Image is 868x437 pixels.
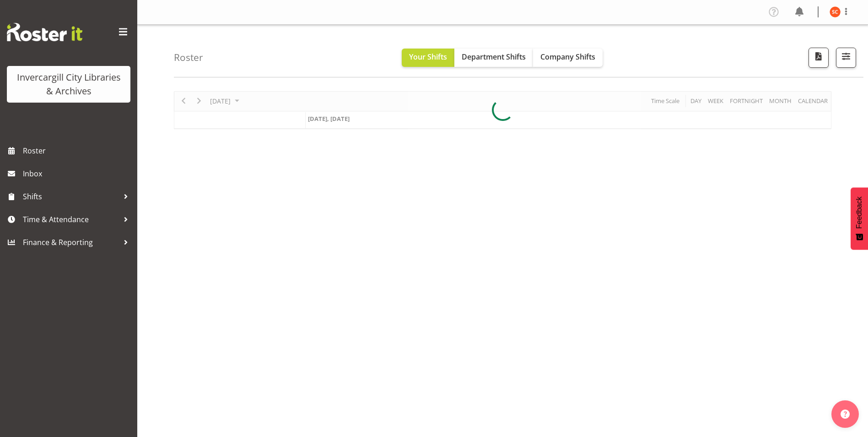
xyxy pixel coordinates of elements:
[23,190,119,203] span: Shifts
[841,410,850,419] img: help-xxl-2.png
[174,52,203,63] h4: Roster
[23,144,133,158] span: Roster
[454,49,533,67] button: Department Shifts
[402,49,454,67] button: Your Shifts
[836,48,856,68] button: Filter Shifts
[23,167,133,180] span: Inbox
[23,235,119,249] span: Finance & Reporting
[23,213,119,226] span: Time & Attendance
[16,71,121,98] div: Invercargill City Libraries & Archives
[533,49,603,67] button: Company Shifts
[540,52,595,62] span: Company Shifts
[851,187,868,250] button: Feedback - Show survey
[462,52,526,62] span: Department Shifts
[409,52,447,62] span: Your Shifts
[855,197,863,229] span: Feedback
[7,23,82,41] img: Rosterit website logo
[809,48,829,68] button: Download a PDF of the roster for the current day
[830,6,841,17] img: serena-casey11690.jpg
